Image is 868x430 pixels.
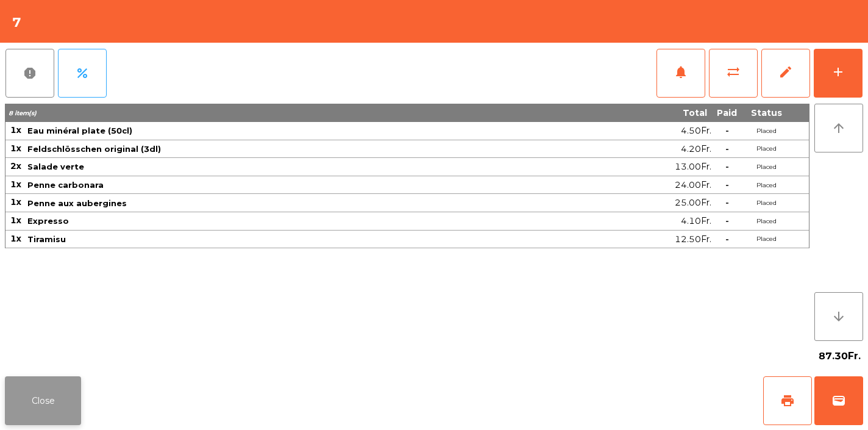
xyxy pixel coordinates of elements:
[742,194,791,212] td: Placed
[10,179,21,190] span: 1x
[27,198,127,208] span: Penne aux aubergines
[742,104,791,122] th: Status
[763,376,812,425] button: print
[725,234,729,245] span: -
[23,66,37,81] span: report
[675,177,711,193] span: 24.00Fr.
[814,376,863,425] button: wallet
[563,104,712,122] th: Total
[831,65,845,79] div: add
[675,231,711,248] span: 12.50Fr.
[75,66,90,81] span: percent
[742,140,791,159] td: Placed
[831,309,846,324] i: arrow_downward
[726,65,741,79] span: sync_alt
[725,215,729,226] span: -
[712,104,742,122] th: Paid
[725,197,729,208] span: -
[674,65,688,79] span: notifications
[709,49,758,98] button: sync_alt
[10,196,21,207] span: 1x
[725,125,729,136] span: -
[27,144,161,154] span: Feldschlösschen original (3dl)
[778,65,793,79] span: edit
[656,49,705,98] button: notifications
[742,122,791,140] td: Placed
[742,158,791,176] td: Placed
[675,195,711,211] span: 25.00Fr.
[780,393,795,408] span: print
[681,141,711,157] span: 4.20Fr.
[814,292,863,341] button: arrow_downward
[742,231,791,249] td: Placed
[814,104,863,152] button: arrow_upward
[819,347,861,365] span: 87.30Fr.
[742,176,791,195] td: Placed
[675,159,711,175] span: 13.00Fr.
[10,143,21,154] span: 1x
[814,49,863,98] button: add
[58,49,107,98] button: percent
[27,162,84,171] span: Salade verte
[9,109,37,117] span: 8 item(s)
[27,180,104,190] span: Penne carbonara
[27,126,132,135] span: Eau minéral plate (50cl)
[831,393,846,408] span: wallet
[725,179,729,190] span: -
[5,49,54,98] button: report
[10,160,21,171] span: 2x
[5,376,81,425] button: Close
[831,121,846,135] i: arrow_upward
[12,13,21,32] h4: 7
[10,233,21,244] span: 1x
[742,212,791,231] td: Placed
[10,215,21,226] span: 1x
[681,123,711,139] span: 4.50Fr.
[761,49,810,98] button: edit
[10,124,21,135] span: 1x
[725,143,729,154] span: -
[27,234,66,244] span: Tiramisu
[725,161,729,172] span: -
[27,216,69,226] span: Expresso
[681,213,711,229] span: 4.10Fr.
